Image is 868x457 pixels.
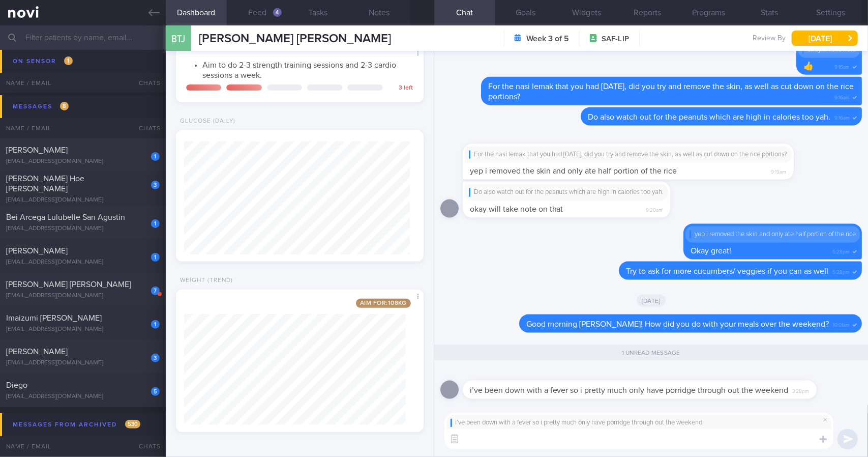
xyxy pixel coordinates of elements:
[6,175,84,193] span: [PERSON_NAME] Hoe [PERSON_NAME]
[151,181,160,189] div: 3
[6,146,68,154] span: [PERSON_NAME]
[646,204,663,214] span: 9:20am
[151,354,160,362] div: 3
[6,393,160,401] div: [EMAIL_ADDRESS][DOMAIN_NAME]
[588,113,830,121] span: Do also watch out for the peanuts which are high in calories too yah.
[834,61,850,71] span: 9:16am
[125,420,140,429] span: 530
[125,436,166,456] div: Chats
[526,320,829,328] span: Good morning [PERSON_NAME]! How did you do with your meals over the weekend?
[151,219,160,228] div: 1
[163,19,194,59] div: BTJ
[6,326,160,333] div: [EMAIL_ADDRESS][DOMAIN_NAME]
[6,280,131,289] span: [PERSON_NAME] [PERSON_NAME]
[6,247,68,255] span: [PERSON_NAME]
[753,34,786,43] span: Review By
[151,320,160,329] div: 1
[469,188,664,196] div: Do also watch out for the peanuts which are high in calories too yah.
[151,253,160,262] div: 1
[626,267,828,275] span: Try to ask for more cucumbers/ veggies if you can as well
[833,319,850,329] span: 10:01am
[6,75,160,82] div: [PERSON_NAME][EMAIL_ADDRESS][DOMAIN_NAME]
[602,34,629,44] span: SAF-LIP
[388,84,413,92] div: 3 left
[10,100,71,113] div: Messages
[792,31,858,46] button: [DATE]
[834,92,850,101] span: 9:16am
[151,287,160,295] div: 7
[151,152,160,161] div: 1
[793,385,810,395] span: 3:28pm
[176,277,233,284] div: Weight (Trend)
[6,381,27,389] span: Diego
[470,167,677,175] span: yep i removed the skin and only ate half portion of the rice
[526,34,569,44] strong: Week 3 of 5
[691,247,731,255] span: Okay great!
[6,359,160,367] div: [EMAIL_ADDRESS][DOMAIN_NAME]
[151,387,160,396] div: 5
[60,102,69,110] span: 8
[6,314,102,322] span: Imaizumi [PERSON_NAME]
[10,418,143,432] div: Messages from Archived
[690,231,856,239] div: yep i removed the skin and only ate half portion of the rice
[199,33,391,45] span: [PERSON_NAME] [PERSON_NAME]
[834,112,850,122] span: 9:16am
[125,118,166,138] div: Chats
[6,158,160,165] div: [EMAIL_ADDRESS][DOMAIN_NAME]
[470,205,563,213] span: okay will take note on that
[451,419,827,427] div: i’ve been down with a fever so i pretty much only have porridge through out the weekend
[6,292,160,300] div: [EMAIL_ADDRESS][DOMAIN_NAME]
[6,225,160,233] div: [EMAIL_ADDRESS][DOMAIN_NAME]
[832,246,850,255] span: 5:28pm
[176,118,235,125] div: Glucose (Daily)
[469,151,788,159] div: For the nasi lemak that you had [DATE], did you try and remove the skin, as well as cut down on t...
[470,386,789,394] span: i’ve been down with a fever so i pretty much only have porridge through out the weekend
[6,259,160,266] div: [EMAIL_ADDRESS][DOMAIN_NAME]
[6,63,68,71] span: [PERSON_NAME]
[771,166,787,176] span: 9:19am
[488,82,854,101] span: For the nasi lemak that you had [DATE], did you try and remove the skin, as well as cut down on t...
[273,8,282,17] div: 4
[832,266,850,276] span: 5:28pm
[6,348,68,356] span: [PERSON_NAME]
[637,295,666,307] span: [DATE]
[202,58,412,80] li: Aim to do 2-3 strength training sessions and 2-3 cardio sessions a week.
[6,213,125,221] span: Bei Arcega Lulubelle San Agustin
[803,62,814,70] span: 👍
[6,196,160,204] div: [EMAIL_ADDRESS][DOMAIN_NAME]
[356,299,411,308] span: Aim for: 108 kg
